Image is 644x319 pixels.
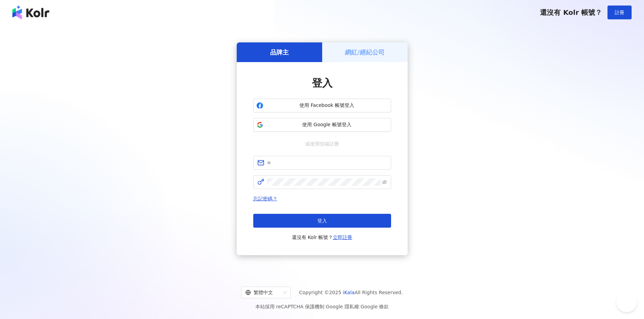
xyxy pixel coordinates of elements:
[616,291,637,312] iframe: Help Scout Beacon - Open
[333,235,352,240] a: 立即註冊
[300,140,344,148] span: 或使用信箱註冊
[615,10,624,15] span: 註冊
[326,304,359,309] a: Google 隱私權
[382,180,387,185] span: eye-invisible
[270,48,289,57] h5: 品牌主
[253,118,391,132] button: 使用 Google 帳號登入
[299,288,403,297] span: Copyright © 2025 All Rights Reserved.
[312,77,333,89] span: 登入
[255,302,389,311] span: 本站採用 reCAPTCHA 保護機制
[607,6,632,19] button: 註冊
[266,102,388,109] span: 使用 Facebook 帳號登入
[540,8,602,17] span: 還沒有 Kolr 帳號？
[343,290,355,295] a: iKala
[12,6,49,19] img: logo
[359,304,361,309] span: |
[253,196,277,201] a: 忘記密碼？
[292,233,352,241] span: 還沒有 Kolr 帳號？
[253,214,391,228] button: 登入
[266,121,388,128] span: 使用 Google 帳號登入
[345,48,385,57] h5: 網紅/經紀公司
[324,304,326,309] span: |
[360,304,389,309] a: Google 條款
[317,218,327,223] span: 登入
[253,99,391,112] button: 使用 Facebook 帳號登入
[245,287,280,298] div: 繁體中文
